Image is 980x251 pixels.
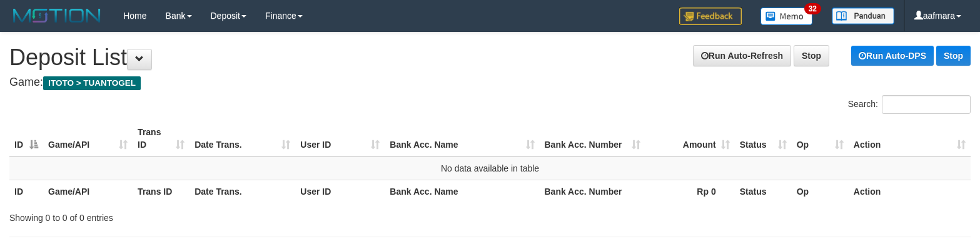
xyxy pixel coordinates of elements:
[295,121,385,156] th: User ID: activate to sort column ascending
[9,6,104,25] img: MOTION_logo.png
[133,121,189,156] th: Trans ID: activate to sort column ascending
[43,121,133,156] th: Game/API: activate to sort column ascending
[760,8,813,25] img: Button%20Memo.svg
[645,121,735,156] th: Amount: activate to sort column ascending
[693,45,791,66] a: Run Auto-Refresh
[679,8,742,25] img: Feedback.jpg
[385,121,539,156] th: Bank Acc. Name: activate to sort column ascending
[540,180,645,203] th: Bank Acc. Number
[189,180,295,203] th: Date Trans.
[849,121,971,156] th: Action: activate to sort column ascending
[645,180,735,203] th: Rp 0
[9,207,399,224] div: Showing 0 to 0 of 0 entries
[735,121,792,156] th: Status: activate to sort column ascending
[882,95,971,114] input: Search:
[851,46,934,66] a: Run Auto-DPS
[9,121,43,156] th: ID: activate to sort column descending
[735,180,792,203] th: Status
[794,45,829,66] a: Stop
[385,180,539,203] th: Bank Acc. Name
[832,8,894,24] img: panduan.png
[9,76,971,89] h4: Game:
[9,180,43,203] th: ID
[540,121,645,156] th: Bank Acc. Number: activate to sort column ascending
[792,121,849,156] th: Op: activate to sort column ascending
[9,156,971,180] td: No data available in table
[43,76,141,90] span: ITOTO > TUANTOGEL
[133,180,189,203] th: Trans ID
[848,95,971,114] label: Search:
[189,121,295,156] th: Date Trans.: activate to sort column ascending
[849,180,971,203] th: Action
[295,180,385,203] th: User ID
[9,45,971,70] h1: Deposit List
[936,46,971,66] a: Stop
[792,180,849,203] th: Op
[804,3,821,14] span: 32
[43,180,133,203] th: Game/API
